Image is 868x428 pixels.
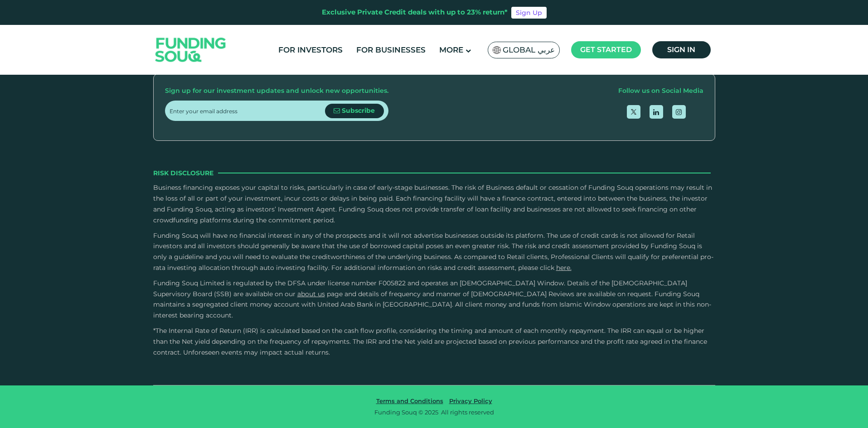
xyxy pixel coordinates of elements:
[631,109,636,115] img: twitter
[153,279,687,298] span: Funding Souq Limited is regulated by the DFSA under license number F005822 and operates an [DEMOG...
[153,183,715,226] p: Business financing exposes your capital to risks, particularly in case of early-stage businesses....
[667,45,695,54] span: Sign in
[627,105,640,119] a: open Twitter
[297,290,325,298] a: About Us
[511,7,547,19] a: Sign Up
[672,105,686,119] a: open Instagram
[153,326,715,358] p: *The Internal Rate of Return (IRR) is calculated based on the cash flow profile, considering the ...
[325,104,384,118] button: Subscribe
[146,27,235,73] img: Logo
[650,105,663,119] a: open Linkedin
[441,409,494,416] span: All rights reserved
[165,86,388,96] div: Sign up for our investment updates and unlock new opportunities.
[322,7,508,18] div: Exclusive Private Credit deals with up to 23% return*
[354,43,428,58] a: For Businesses
[652,41,711,58] a: Sign in
[503,45,555,55] span: Global عربي
[342,106,375,115] span: Subscribe
[153,168,213,178] span: Risk Disclosure
[556,264,572,272] a: here.
[327,290,343,298] span: page
[374,397,446,404] a: Terms and Conditions
[153,290,711,320] span: and details of frequency and manner of [DEMOGRAPHIC_DATA] Reviews are available on request. Fundi...
[425,409,438,416] span: 2025
[493,46,501,54] img: SA Flag
[447,397,495,404] a: Privacy Policy
[618,86,703,96] div: Follow us on Social Media
[374,409,423,416] span: Funding Souq ©
[276,43,345,58] a: For Investors
[153,231,713,272] span: Funding Souq will have no financial interest in any of the prospects and it will not advertise bu...
[439,45,463,54] span: More
[580,45,632,54] span: Get started
[170,101,325,121] input: Enter your email address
